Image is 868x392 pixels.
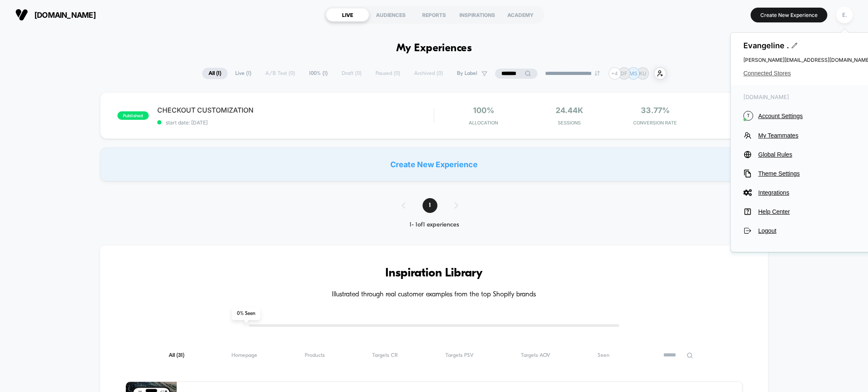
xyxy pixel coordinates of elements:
h4: Illustrated through real customer examples from the top Shopify brands [125,291,743,299]
span: Allocation [469,120,498,126]
span: Products [305,352,325,359]
span: start date: [DATE] [157,119,434,126]
span: ( 31 ) [176,353,184,358]
h3: Inspiration Library [125,267,743,280]
span: 24.44k [556,106,583,115]
div: ACADEMY [499,8,542,22]
div: LIVE [326,8,369,22]
span: [DOMAIN_NAME] [34,11,96,19]
span: 100% ( 1 ) [303,68,334,79]
div: E. [836,7,853,23]
span: CHECKOUT CUSTOMIZATION [157,106,434,114]
div: INSPIRATIONS [456,8,499,22]
p: KU [639,70,646,77]
span: Homepage [231,352,257,359]
button: [DOMAIN_NAME] [13,8,98,22]
p: MS [629,70,637,77]
span: CONVERSION RATE [615,120,696,126]
span: Live ( 1 ) [229,68,258,79]
span: Targets CR [372,352,398,359]
img: Visually logo [15,8,28,21]
button: E. [834,6,855,24]
div: REPORTS [412,8,456,22]
span: By Label [457,70,477,77]
span: Seen [598,352,609,359]
span: 33.77% [641,106,670,115]
div: Create New Experience [100,147,768,181]
img: end [595,71,600,76]
span: All [169,352,184,359]
p: DF [620,70,627,77]
span: 100% [473,106,494,115]
span: Targets PSV [445,352,473,359]
span: 0 % Seen [232,307,260,320]
div: + 4 [609,67,621,80]
i: T [743,111,753,121]
span: 1 [423,198,437,213]
button: Create New Experience [751,8,827,22]
div: 1 - 1 of 1 experiences [393,221,475,229]
div: AUDIENCES [369,8,412,22]
span: Sessions [529,120,610,126]
span: published [117,111,149,120]
span: Targets AOV [521,352,550,359]
h1: My Experiences [396,42,472,55]
span: All ( 1 ) [202,68,228,79]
